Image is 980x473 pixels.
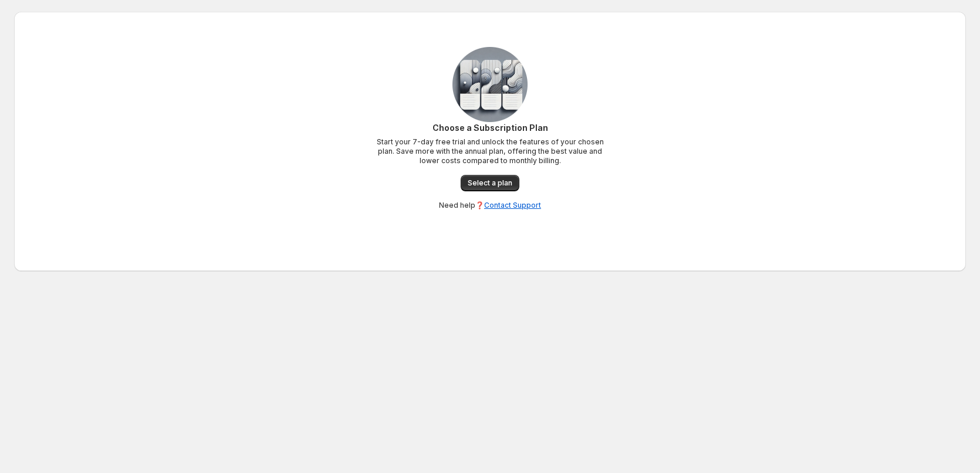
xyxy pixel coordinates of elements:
[484,201,541,210] a: Contact Support
[373,137,607,165] p: Start your 7-day free trial and unlock the features of your chosen plan. Save more with the annua...
[439,201,541,210] p: Need help❓
[373,122,607,134] p: Choose a Subscription Plan
[468,178,512,188] span: Select a plan
[461,175,519,191] a: Select a plan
